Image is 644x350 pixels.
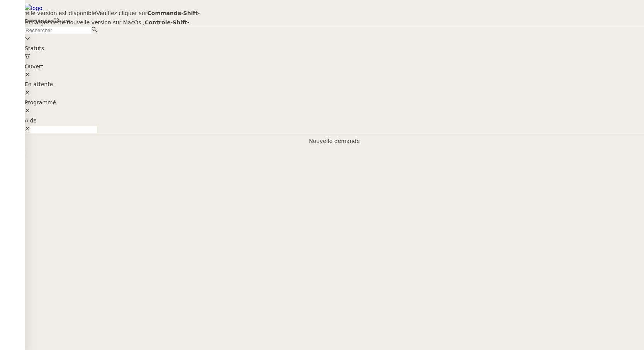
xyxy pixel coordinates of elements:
[25,116,644,125] div: Aide
[309,137,360,146] a: Nouvelle demande
[25,116,644,133] nz-select-item: Aide
[25,35,644,62] div: Statuts
[25,80,644,89] div: En attente
[25,98,644,114] nz-select-item: Programmé
[25,62,644,78] nz-select-item: Ouvert
[25,27,92,34] input: Rechercher
[25,98,644,107] div: Programmé
[25,80,644,96] nz-select-item: En attente
[25,62,644,71] div: Ouvert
